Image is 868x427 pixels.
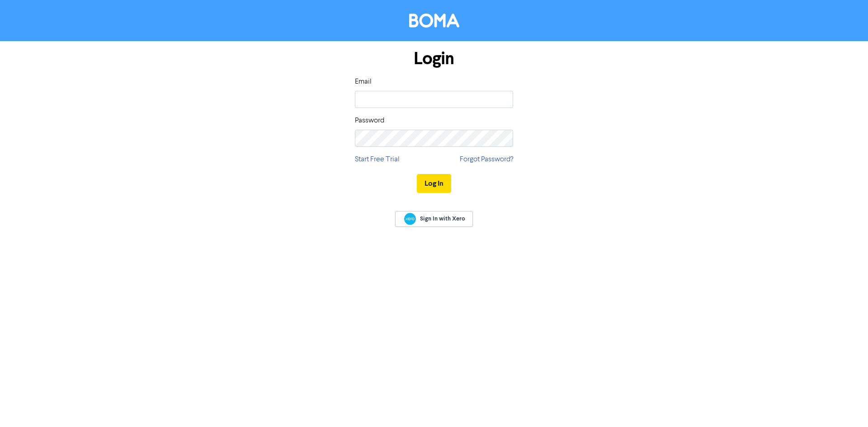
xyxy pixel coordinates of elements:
[404,213,416,225] img: Xero logo
[417,174,451,193] button: Log In
[409,14,459,28] img: BOMA Logo
[355,76,372,87] label: Email
[355,154,400,165] a: Start Free Trial
[420,215,465,223] span: Sign In with Xero
[460,154,513,165] a: Forgot Password?
[355,48,513,69] h1: Login
[355,115,384,126] label: Password
[395,211,473,227] a: Sign In with Xero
